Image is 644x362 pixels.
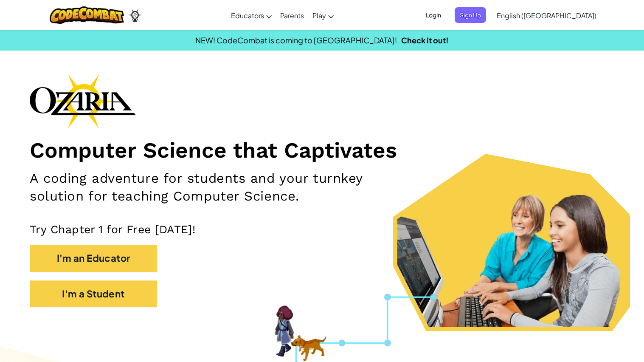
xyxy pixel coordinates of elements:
span: NEW! CodeCombat is coming to [GEOGRAPHIC_DATA]! [195,35,397,45]
span: English ([GEOGRAPHIC_DATA]) [497,11,596,20]
img: CodeCombat logo [50,6,124,24]
button: I'm a Student [30,280,157,307]
button: I'm an Educator [30,245,157,271]
button: Sign Up [455,7,486,23]
img: Ozaria branding logo [30,74,136,128]
span: Play [312,11,326,20]
a: Parents [276,4,308,27]
a: Check it out! [401,35,449,45]
img: Ozaria [128,9,142,22]
a: Play [308,4,338,27]
h1: Computer Science that Captivates [30,137,614,163]
button: Login [421,7,446,23]
p: Try Chapter 1 for Free [DATE]! [30,222,614,236]
a: English ([GEOGRAPHIC_DATA]) [492,4,601,27]
span: Educators [231,11,264,20]
a: Educators [227,4,276,27]
h2: A coding adventure for students and your turnkey solution for teaching Computer Science. [30,170,422,205]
